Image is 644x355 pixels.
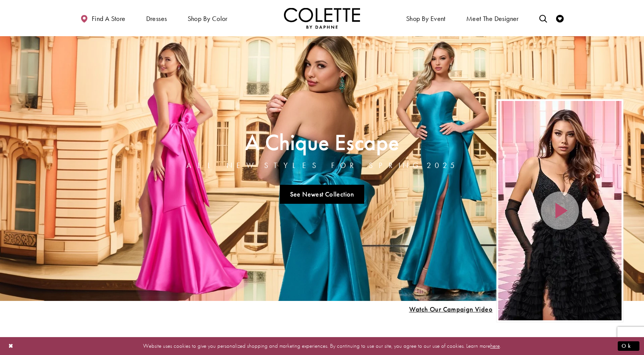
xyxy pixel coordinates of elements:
span: Play Slide #15 Video [409,305,493,313]
span: Find a store [92,15,126,22]
a: See Newest Collection A Chique Escape All New Styles For Spring 2025 [280,185,364,204]
span: Dresses [146,15,167,22]
button: Submit Dialog [618,341,639,351]
a: Meet the designer [464,8,521,29]
ul: Slider Links [184,182,460,207]
span: Shop By Event [406,15,446,22]
span: Shop by color [188,15,228,22]
a: Visit Home Page [284,8,360,29]
img: Colette by Daphne [284,8,360,29]
span: Dresses [144,8,169,29]
p: Website uses cookies to give you personalized shopping and marketing experiences. By continuing t... [55,341,589,351]
a: Find a store [78,8,127,29]
button: Close Dialog [5,339,18,353]
span: Shop By Event [404,8,448,29]
span: Meet the designer [466,15,519,22]
a: here [490,342,500,350]
a: Check Wishlist [554,8,566,29]
a: Toggle search [537,8,549,29]
span: Shop by color [186,8,230,29]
